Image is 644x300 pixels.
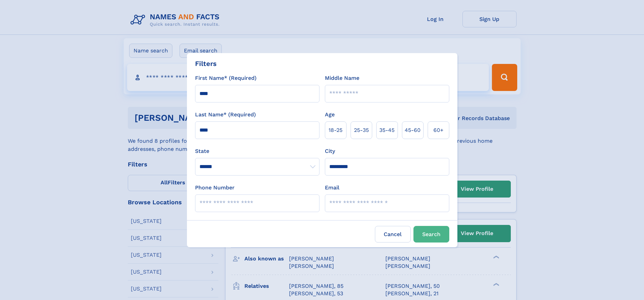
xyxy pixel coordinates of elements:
label: City [325,147,335,155]
label: Phone Number [195,184,235,192]
label: First Name* (Required) [195,74,257,82]
label: State [195,147,319,155]
span: 25‑35 [354,126,369,134]
label: Last Name* (Required) [195,111,256,119]
button: Search [413,226,449,243]
label: Middle Name [325,74,359,82]
label: Age [325,111,335,119]
div: Filters [195,59,217,69]
label: Email [325,184,339,192]
span: 60+ [433,126,444,134]
label: Cancel [375,226,411,243]
span: 45‑60 [405,126,421,134]
span: 35‑45 [379,126,395,134]
span: 18‑25 [329,126,342,134]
